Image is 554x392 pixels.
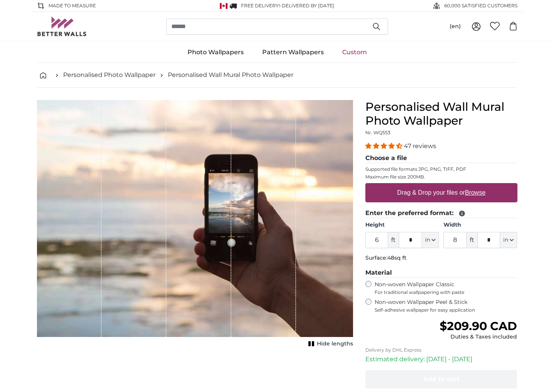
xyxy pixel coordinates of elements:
a: Pattern Wallpapers [253,42,333,62]
div: 1 of 1 [37,100,353,349]
img: Canada [220,3,228,9]
span: 60,000 SATISFIED CUSTOMERS [444,2,517,9]
span: Hide lengths [317,340,353,348]
span: 48sq ft [387,254,407,261]
span: in [503,236,508,244]
label: Non-woven Wallpaper Peel & Stick [375,299,517,313]
a: Personalised Wall Mural Photo Wallpaper [168,70,293,80]
div: Duties & Taxes included [440,333,517,341]
p: Surface: [365,254,517,262]
span: For traditional wallpapering with paste [375,289,517,295]
legend: Enter the preferred format: [365,209,517,218]
a: Custom [333,42,376,62]
p: Delivery by DHL Express [365,347,517,353]
label: Height [365,221,439,229]
button: in [422,232,439,248]
legend: Choose a file [365,153,517,163]
span: - [280,3,334,8]
img: Betterwalls [37,17,87,36]
label: Non-woven Wallpaper Classic [375,281,517,295]
span: Made to Measure [49,2,96,9]
button: (en) [444,20,467,33]
span: Self-adhesive wallpaper for easy application [375,307,517,313]
legend: Material [365,268,517,278]
span: Delivered by [DATE] [282,3,334,8]
span: $209.90 CAD [440,319,517,333]
span: ft [467,232,477,248]
span: FREE delivery! [241,3,280,8]
span: 47 reviews [404,142,436,150]
a: Personalised Photo Wallpaper [63,70,156,80]
p: Estimated delivery: [DATE] - [DATE] [365,355,517,364]
span: Add to cart [423,375,459,383]
span: ft [388,232,399,248]
p: Maximum file size 200MB. [365,174,517,180]
a: Photo Wallpapers [178,42,253,62]
span: 4.38 stars [365,142,404,150]
nav: breadcrumbs [37,63,517,88]
label: Width [444,221,517,229]
button: in [500,232,517,248]
label: Drag & Drop your files or [394,185,488,200]
h1: Personalised Wall Mural Photo Wallpaper [365,100,517,128]
button: Add to cart [365,370,517,389]
u: Browse [465,189,485,196]
button: Hide lengths [306,339,353,349]
span: in [425,236,430,244]
p: Supported file formats JPG, PNG, TIFF, PDF [365,166,517,172]
span: Nr. WQ553 [365,130,390,135]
